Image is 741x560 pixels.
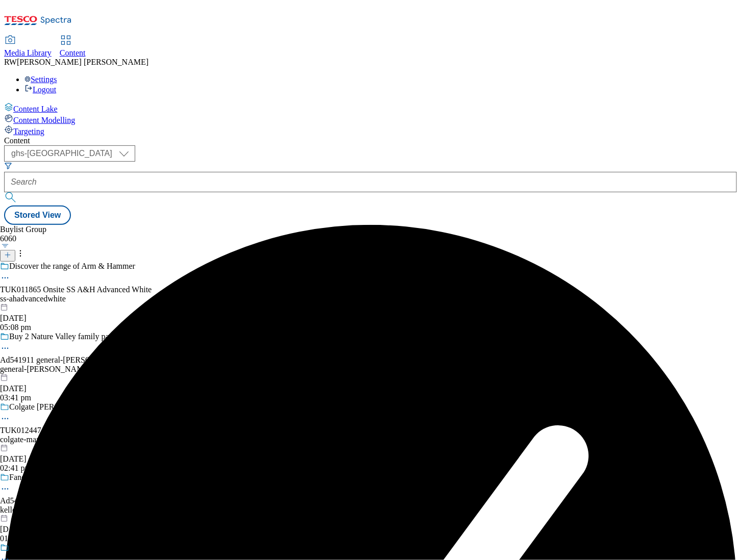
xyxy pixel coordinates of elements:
[4,48,52,57] span: Media Library
[4,125,737,136] a: Targeting
[13,116,75,124] span: Content Modelling
[17,58,149,66] span: [PERSON_NAME] [PERSON_NAME]
[4,172,737,192] input: Search
[4,103,737,114] a: Content Lake
[13,105,58,113] span: Content Lake
[60,36,86,58] a: Content
[4,162,12,170] svg: Search Filters
[9,262,135,271] div: Discover the range of Arm & Hammer
[24,85,56,94] a: Logout
[13,127,44,136] span: Targeting
[9,473,86,482] div: Fancy a weekend treat?
[60,48,86,57] span: Content
[4,36,52,58] a: Media Library
[4,114,737,125] a: Content Modelling
[4,206,71,225] button: Stored View
[4,136,737,145] div: Content
[9,402,102,412] div: Colgate [PERSON_NAME]
[24,75,57,84] a: Settings
[9,332,120,341] div: Buy 2 Nature Valley family packs
[9,543,103,552] div: Take care of family business
[4,58,17,66] span: RW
